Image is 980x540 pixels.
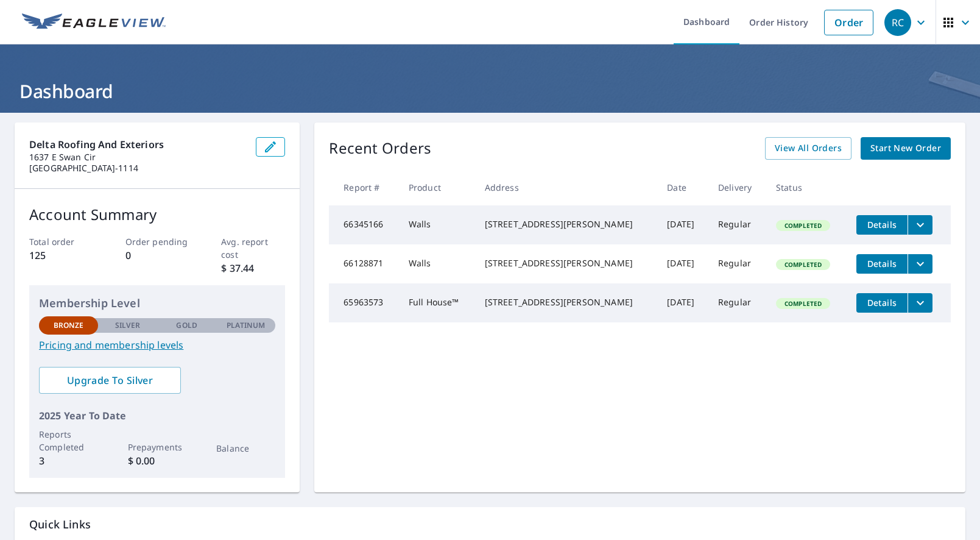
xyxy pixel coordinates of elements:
[39,295,275,311] p: Membership Level
[908,293,932,313] button: filesDropdownBtn-65963573
[708,169,766,205] th: Delivery
[399,244,475,283] td: Walls
[39,428,98,453] p: Reports Completed
[475,169,658,205] th: Address
[657,244,708,283] td: [DATE]
[29,248,93,263] p: 125
[29,204,285,226] p: Account Summary
[864,258,900,269] span: Details
[216,442,275,455] p: Balance
[115,320,141,331] p: Silver
[708,205,766,244] td: Regular
[29,152,246,163] p: 1637 E Swan Cir
[54,320,84,331] p: Bronze
[765,137,851,160] a: View All Orders
[39,367,181,394] a: Upgrade To Silver
[777,260,829,269] span: Completed
[128,441,187,453] p: Prepayments
[864,297,900,308] span: Details
[128,453,187,468] p: $ 0.00
[329,244,399,283] td: 66128871
[329,137,431,160] p: Recent Orders
[777,221,829,230] span: Completed
[708,244,766,283] td: Regular
[485,296,648,308] div: [STREET_ADDRESS][PERSON_NAME]
[824,10,873,35] a: Order
[775,141,842,156] span: View All Orders
[485,218,648,230] div: [STREET_ADDRESS][PERSON_NAME]
[399,205,475,244] td: Walls
[329,283,399,322] td: 65963573
[125,235,189,248] p: Order pending
[39,408,275,423] p: 2025 Year To Date
[657,205,708,244] td: [DATE]
[908,254,932,274] button: filesDropdownBtn-66128871
[657,283,708,322] td: [DATE]
[864,219,900,230] span: Details
[329,169,399,205] th: Report #
[329,205,399,244] td: 66345166
[856,254,908,274] button: detailsBtn-66128871
[657,169,708,205] th: Date
[29,517,951,532] p: Quick Links
[908,215,932,235] button: filesDropdownBtn-66345166
[29,137,246,152] p: Delta Roofing and Exteriors
[884,9,911,36] div: RC
[22,13,166,32] img: EV Logo
[221,235,285,261] p: Avg. report cost
[861,137,951,160] a: Start New Order
[49,374,171,387] span: Upgrade To Silver
[15,79,965,104] h1: Dashboard
[39,453,98,468] p: 3
[29,163,246,174] p: [GEOGRAPHIC_DATA]-1114
[856,293,908,313] button: detailsBtn-65963573
[125,248,189,263] p: 0
[708,283,766,322] td: Regular
[485,257,648,269] div: [STREET_ADDRESS][PERSON_NAME]
[399,283,475,322] td: Full House™
[870,141,941,156] span: Start New Order
[176,320,197,331] p: Gold
[39,338,275,352] a: Pricing and membership levels
[399,169,475,205] th: Product
[29,235,93,248] p: Total order
[856,215,908,235] button: detailsBtn-66345166
[221,261,285,275] p: $ 37.44
[766,169,847,205] th: Status
[777,299,829,308] span: Completed
[227,320,265,331] p: Platinum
